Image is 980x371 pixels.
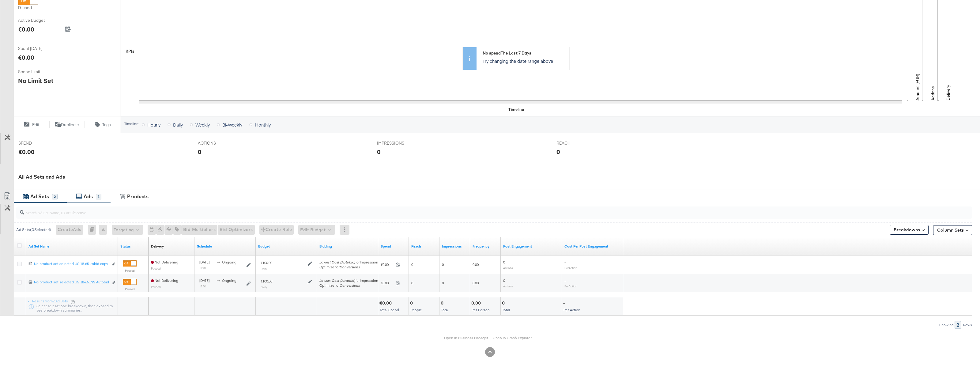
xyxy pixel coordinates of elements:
div: Showing: [939,323,955,327]
span: Not Delivering [151,278,178,283]
span: IMPRESSIONS [377,140,423,146]
sub: Paused [151,267,161,270]
span: for Impressions [319,260,380,264]
sub: Per Action [564,266,577,270]
span: Spent [DATE] [18,46,64,51]
div: No product set selected US 18-65...NS Autobid [34,280,108,285]
span: Monthly [255,122,271,128]
div: €100.00 [261,260,272,265]
a: No product set selected US 18-65...NS Autobid [34,280,108,286]
label: Paused [123,269,137,273]
span: Per Action [563,308,580,312]
span: ongoing [222,260,236,264]
div: Ads [84,193,93,200]
a: No product set selected US 18-65...tobid copy [34,261,108,268]
span: Not Delivering [151,260,178,264]
span: Tags [102,122,111,128]
div: All Ad Sets and Ads [18,173,980,180]
div: 2 [52,194,58,199]
a: The number of times your ad was served. On mobile apps an ad is counted as served the first time ... [442,244,468,249]
span: 0 [411,262,413,267]
a: Shows the current budget of Ad Set. [258,244,315,249]
span: Edit [32,122,39,128]
span: 0 [442,262,444,267]
div: €0.00 [18,53,34,62]
span: for Impressions [319,278,380,283]
label: Paused [123,287,137,291]
div: 0 [88,225,99,235]
div: Products [127,193,149,200]
em: Conversions [340,265,360,269]
div: €0.00 [379,300,394,306]
sub: 11:01 [199,266,206,270]
a: Open in Graph Explorer [493,335,532,340]
span: Hourly [147,122,160,128]
a: Shows your bid and optimisation settings for this Ad Set. [319,244,376,249]
span: SPEND [18,140,64,146]
a: Your Ad Set name. [28,244,115,249]
span: 0 [503,260,505,264]
div: 2 [955,321,961,329]
span: Total [441,308,449,312]
span: €0.00 [381,262,393,267]
span: Duplicate [61,122,79,128]
em: Conversions [340,283,360,288]
span: 0 [503,278,505,283]
div: Ad Sets [30,193,49,200]
sub: 11:03 [199,284,206,288]
a: The number of actions related to your Page's posts as a result of your ad. [503,244,560,249]
span: Per Person [472,308,490,312]
div: Timeline: [124,122,139,126]
em: Lowest Cost (Autobid) [319,278,356,283]
span: ACTIONS [198,140,244,146]
sub: Paused [151,285,161,289]
span: 0 [442,281,444,285]
div: 0 [198,147,202,156]
span: Total Spend [380,308,399,312]
span: 0.00 [473,262,479,267]
div: 0.00 [471,300,483,306]
span: - [564,278,566,283]
span: - [564,260,566,264]
button: Edit [13,121,49,128]
div: Optimize for [319,283,380,288]
div: €0.00 [18,147,35,156]
span: 0.00 [473,281,479,285]
span: Daily [173,122,183,128]
sub: Daily [261,267,267,271]
div: 0 [502,300,507,306]
div: Optimize for [319,265,380,270]
span: REACH [556,140,602,146]
div: 0 [377,147,381,156]
sub: Per Action [564,284,577,288]
em: Lowest Cost (Autobid) [319,260,356,264]
button: Column Sets [933,225,972,235]
sub: Actions [503,266,513,270]
button: Tags [85,121,121,128]
span: People [410,308,422,312]
a: Shows when your Ad Set is scheduled to deliver. [197,244,253,249]
div: No Limit Set [18,76,53,85]
button: Duplicate [49,121,85,128]
a: The number of people your ad was served to. [411,244,437,249]
a: Shows the current state of your Ad Set. [120,244,146,249]
div: €0.00 [18,25,34,34]
button: Breakdowns [890,225,929,235]
sub: Actions [503,284,513,288]
div: 1 [96,194,101,199]
label: Paused [18,5,38,11]
span: Active Budget [18,17,64,23]
div: No product set selected US 18-65...tobid copy [34,261,108,266]
span: Weekly [195,122,210,128]
a: The average cost per action related to your Page's posts as a result of your ad. [564,244,621,249]
div: Rows [963,323,972,327]
div: Delivery [151,244,164,249]
div: €100.00 [261,279,272,284]
span: Spend Limit [18,69,64,75]
span: €0.00 [381,281,393,285]
span: 0 [411,281,413,285]
a: The average number of times your ad was served to each person. [473,244,498,249]
div: No spend The Last 7 Days [483,50,566,56]
span: Bi-Weekly [222,122,242,128]
div: Ad Sets ( 0 Selected) [16,227,51,233]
